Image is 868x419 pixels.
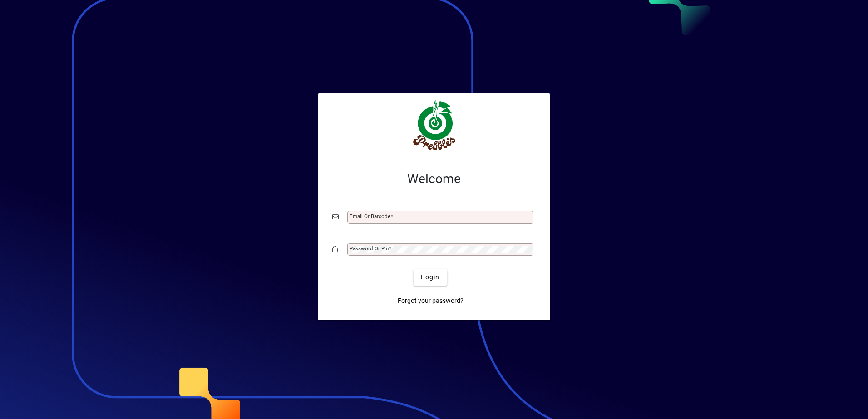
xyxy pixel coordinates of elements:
mat-label: Password or Pin [350,245,389,252]
button: Login [414,269,447,286]
a: Forgot your password? [394,293,467,309]
h2: Welcome [332,171,536,187]
span: Login [421,273,439,282]
span: Forgot your password? [398,296,464,306]
mat-label: Email or Barcode [350,213,390,219]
